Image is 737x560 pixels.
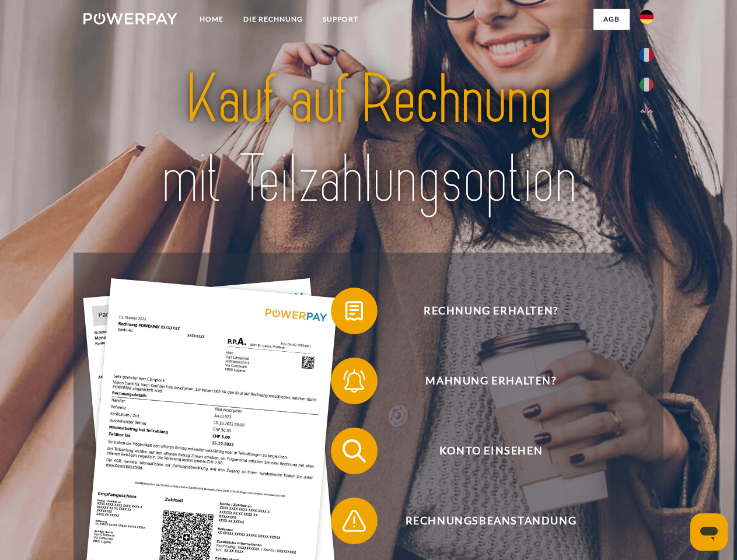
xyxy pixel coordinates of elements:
[233,9,313,30] a: DIE RECHNUNG
[331,498,634,544] button: Rechnungsbeanstandung
[340,506,369,535] img: qb_warning.svg
[340,366,369,395] img: qb_bell.svg
[331,428,634,474] button: Konto einsehen
[111,56,626,223] img: title-powerpay_de.svg
[640,108,654,122] img: en
[313,9,368,30] a: SUPPORT
[640,78,654,92] img: it
[348,288,634,334] span: Rechnung erhalten?
[348,498,634,544] span: Rechnungsbeanstandung
[83,13,177,24] img: logo-powerpay-white.svg
[593,9,630,30] a: agb
[640,10,654,24] img: de
[331,358,634,404] button: Mahnung erhalten?
[473,29,630,50] a: AGB (Kauf auf Rechnung)
[190,9,233,30] a: Home
[640,48,654,62] img: fr
[348,428,634,474] span: Konto einsehen
[340,296,369,325] img: qb_bill.svg
[690,513,728,551] iframe: Schaltfläche zum Öffnen des Messaging-Fensters
[340,436,369,466] img: qb_search.svg
[331,288,634,334] button: Rechnung erhalten?
[348,358,634,404] span: Mahnung erhalten?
